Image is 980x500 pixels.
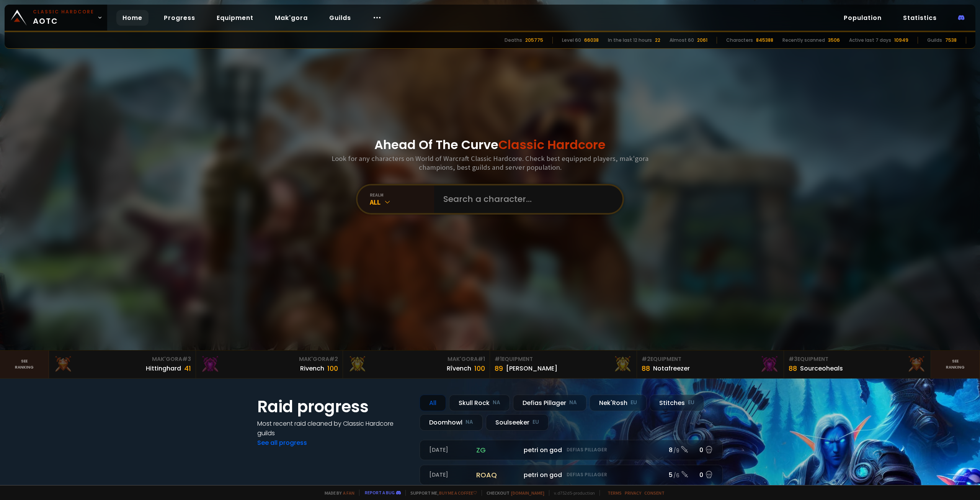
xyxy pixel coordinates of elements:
div: Guilds [927,37,942,44]
div: Hittinghard [146,364,181,373]
a: #3Equipment88Sourceoheals [784,351,931,378]
input: Search a character... [439,185,613,213]
div: 3506 [828,37,840,44]
small: EU [630,399,637,407]
small: EU [532,418,539,426]
a: a fan [343,490,354,496]
span: Support me, [405,490,477,496]
div: 22 [655,37,660,44]
span: # 2 [329,355,338,363]
div: All [420,395,446,411]
span: Classic Hardcore [498,136,606,153]
a: See all progress [257,438,307,447]
a: #2Equipment88Notafreezer [637,351,784,378]
div: Defias Pillager [513,395,586,411]
div: Rivench [300,364,324,373]
small: EU [688,399,694,407]
div: Recently scanned [782,37,825,44]
div: In the last 12 hours [608,37,652,44]
div: All [370,198,434,207]
a: Buy me a coffee [439,490,477,496]
div: Almost 60 [670,37,694,44]
small: NA [493,399,500,407]
a: Terms [608,490,622,496]
div: Skull Rock [449,395,510,411]
div: 88 [789,363,797,374]
div: Notafreezer [653,364,690,373]
span: # 1 [495,355,502,363]
a: Statistics [897,10,943,26]
div: [PERSON_NAME] [506,364,557,373]
a: Progress [158,10,201,26]
a: Population [838,10,888,26]
h1: Raid progress [257,395,410,419]
span: Checkout [482,490,544,496]
h3: Look for any characters on World of Warcraft Classic Hardcore. Check best equipped players, mak'g... [328,154,652,172]
span: Made by [320,490,354,496]
div: 88 [642,363,650,374]
span: v. d752d5 - production [549,490,595,496]
small: NA [465,418,473,426]
div: 845388 [756,37,773,44]
div: 10949 [894,37,908,44]
a: Report a bug [365,490,395,495]
div: Mak'Gora [201,355,338,363]
div: 2061 [697,37,707,44]
a: Mak'Gora#2Rivench100 [196,351,343,378]
div: realm [370,192,434,198]
div: 100 [474,363,485,374]
a: Guilds [323,10,357,26]
a: [DATE]zgpetri on godDefias Pillager8 /90 [420,440,723,460]
div: Doomhowl [420,414,483,431]
a: Mak'gora [269,10,314,26]
div: Stitches [650,395,704,411]
div: 89 [495,363,503,374]
a: Mak'Gora#3Hittinghard41 [49,351,196,378]
div: Equipment [642,355,779,363]
a: [DATE]roaqpetri on godDefias Pillager5 /60 [420,465,723,485]
div: 41 [184,363,191,374]
span: AOTC [33,8,94,27]
div: 100 [327,363,338,374]
span: # 3 [789,355,797,363]
div: Mak'Gora [348,355,485,363]
div: 205775 [525,37,543,44]
small: Classic Hardcore [33,8,94,15]
div: Nek'Rosh [590,395,647,411]
a: Equipment [211,10,260,26]
div: Sourceoheals [800,364,843,373]
div: Rîvench [447,364,471,373]
a: Mak'Gora#1Rîvench100 [343,351,490,378]
a: Classic HardcoreAOTC [5,5,107,31]
a: Consent [644,490,665,496]
a: [DOMAIN_NAME] [511,490,544,496]
a: #1Equipment89[PERSON_NAME] [490,351,637,378]
div: 66038 [584,37,599,44]
span: # 3 [182,355,191,363]
div: Equipment [789,355,926,363]
div: Level 60 [562,37,581,44]
div: Equipment [495,355,632,363]
span: # 2 [642,355,650,363]
div: Soulseeker [486,414,549,431]
a: Privacy [625,490,641,496]
a: Seeranking [931,351,980,378]
div: Mak'Gora [54,355,191,363]
small: NA [569,399,577,407]
h4: Most recent raid cleaned by Classic Hardcore guilds [257,419,410,438]
span: # 1 [478,355,485,363]
a: Home [116,10,149,26]
h1: Ahead Of The Curve [374,136,606,154]
div: Characters [726,37,753,44]
div: Active last 7 days [849,37,891,44]
div: 7538 [945,37,957,44]
div: Deaths [505,37,522,44]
